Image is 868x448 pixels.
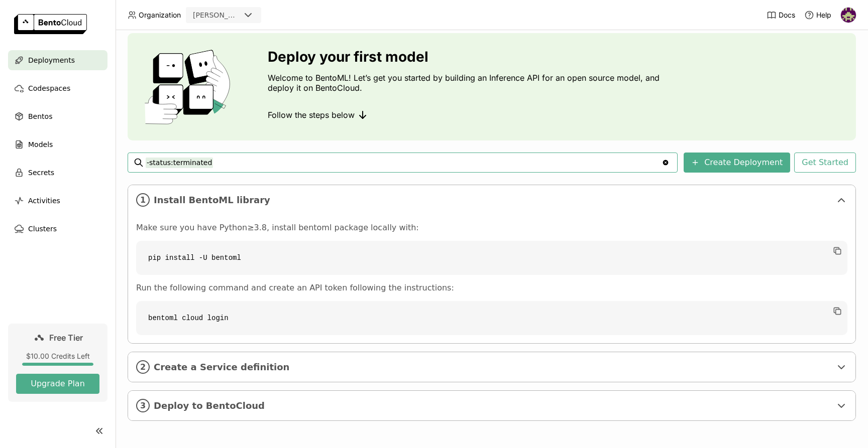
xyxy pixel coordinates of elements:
div: Help [804,10,831,20]
a: Secrets [8,163,107,183]
div: $10.00 Credits Left [16,352,99,361]
span: Free Tier [49,333,83,343]
i: 1 [136,193,150,207]
i: 3 [136,399,150,412]
code: pip install -U bentoml [136,241,847,275]
span: Bentos [28,110,52,122]
img: Yair Liberzon [841,8,856,23]
span: Docs [779,11,795,20]
button: Upgrade Plan [16,374,99,394]
p: Run the following command and create an API token following the instructions: [136,283,847,293]
button: Get Started [794,153,856,173]
a: Free Tier$10.00 Credits LeftUpgrade Plan [8,324,107,402]
code: bentoml cloud login [136,301,847,335]
span: Deploy to BentoCloud [154,400,831,411]
span: Organization [139,11,181,20]
img: cover onboarding [136,49,244,124]
span: Activities [28,195,60,207]
img: logo [14,14,87,34]
p: Make sure you have Python≥3.8, install bentoml package locally with: [136,223,847,233]
span: Secrets [28,167,54,179]
span: Clusters [28,223,57,235]
a: Activities [8,191,107,211]
p: Welcome to BentoML! Let’s get you started by building an Inference API for an open source model, ... [268,73,665,93]
h3: Deploy your first model [268,49,665,65]
button: Create Deployment [684,153,790,173]
a: Clusters [8,219,107,239]
span: Follow the steps below [268,110,355,120]
div: 2Create a Service definition [128,352,855,382]
a: Docs [767,10,795,20]
span: Create a Service definition [154,362,831,373]
span: Models [28,138,53,151]
input: Selected liberzon. [241,11,242,21]
div: 1Install BentoML library [128,185,855,215]
span: Codespaces [28,82,70,94]
a: Deployments [8,50,107,70]
i: 2 [136,360,150,374]
span: Help [816,11,831,20]
a: Models [8,134,107,155]
a: Codespaces [8,78,107,98]
a: Bentos [8,106,107,126]
input: Search [146,155,662,171]
div: [PERSON_NAME] [193,10,240,20]
svg: Clear value [662,159,670,167]
span: Deployments [28,54,75,66]
span: Install BentoML library [154,195,831,206]
div: 3Deploy to BentoCloud [128,391,855,420]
